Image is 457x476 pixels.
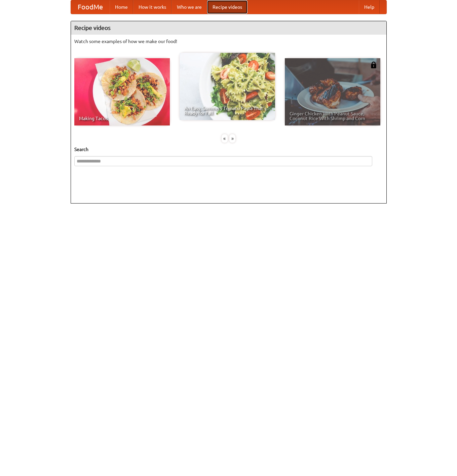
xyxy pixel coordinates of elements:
a: Recipe videos [207,0,247,14]
a: Help [359,0,380,14]
h5: Search [74,146,383,153]
h4: Recipe videos [71,21,386,35]
span: An Easy, Summery Tomato Pasta That's Ready for Fall [184,106,270,115]
a: Home [110,0,133,14]
div: « [222,134,228,143]
div: » [229,134,235,143]
a: An Easy, Summery Tomato Pasta That's Ready for Fall [180,53,275,120]
a: FoodMe [71,0,110,14]
a: Making Tacos [74,58,170,125]
p: Watch some examples of how we make our food! [74,38,383,45]
a: How it works [133,0,172,14]
a: Who we are [172,0,207,14]
span: Making Tacos [79,116,165,121]
img: 483408.png [370,62,377,68]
